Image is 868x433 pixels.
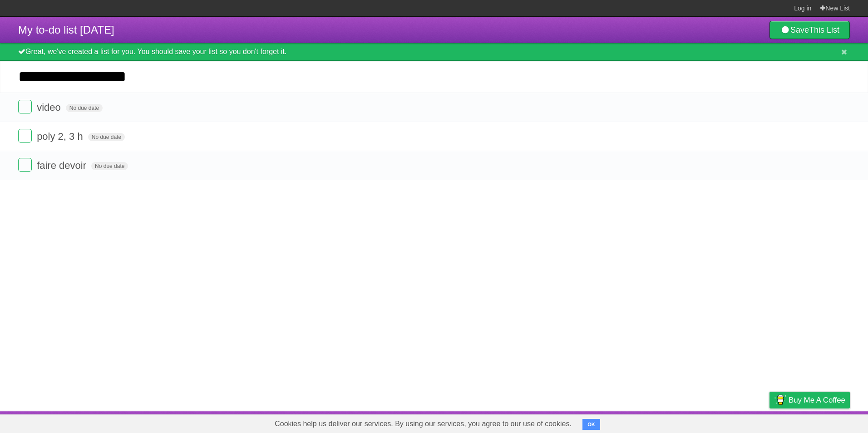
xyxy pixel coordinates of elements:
[37,102,63,113] span: video
[66,104,103,112] span: No due date
[727,413,747,431] a: Terms
[582,419,600,430] button: OK
[793,413,850,431] a: Suggest a feature
[649,413,668,431] a: About
[37,160,89,171] span: faire devoir
[37,131,85,142] span: poly 2, 3 h
[769,21,850,39] a: SaveThis List
[789,392,845,408] span: Buy me a coffee
[758,413,781,431] a: Privacy
[88,133,125,141] span: No due date
[18,158,32,172] label: Done
[18,100,32,113] label: Done
[774,392,786,408] img: Buy me a coffee
[266,415,581,433] span: Cookies help us deliver our services. By using our services, you agree to our use of cookies.
[809,25,839,34] b: This List
[18,24,114,36] span: My to-do list [DATE]
[18,129,32,143] label: Done
[679,413,715,431] a: Developers
[769,392,850,408] a: Buy me a coffee
[91,162,128,170] span: No due date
